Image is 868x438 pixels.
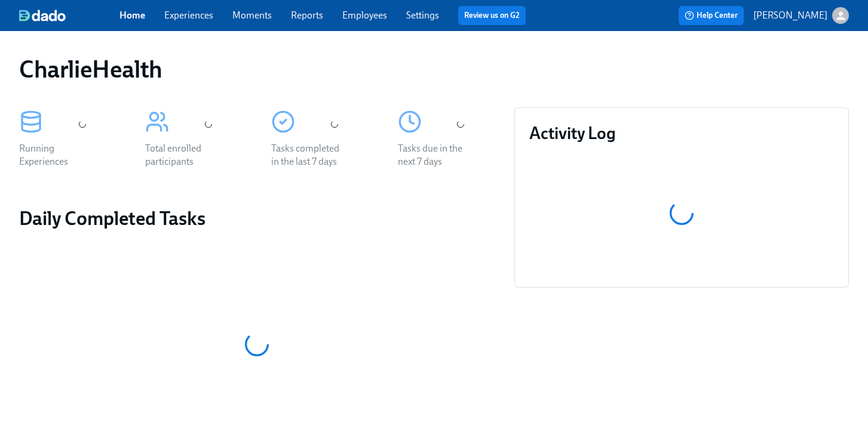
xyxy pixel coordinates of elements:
button: [PERSON_NAME] [753,7,849,24]
a: Home [119,10,145,21]
a: Review us on G2 [464,10,520,21]
h1: CharlieHealth [19,55,162,84]
div: Running Experiences [19,142,96,168]
a: Moments [232,10,272,21]
button: Help Center [679,6,744,25]
img: dado [19,10,66,21]
div: Tasks completed in the last 7 days [271,142,348,168]
div: Tasks due in the next 7 days [398,142,474,168]
h2: Daily Completed Tasks [19,206,495,230]
div: Total enrolled participants [145,142,222,168]
a: Settings [406,10,439,21]
p: [PERSON_NAME] [753,9,827,22]
h3: Activity Log [529,122,834,144]
a: Experiences [164,10,213,21]
button: Review us on G2 [458,6,526,25]
a: dado [19,10,119,21]
span: Help Center [685,10,738,21]
a: Employees [342,10,387,21]
a: Reports [291,10,323,21]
